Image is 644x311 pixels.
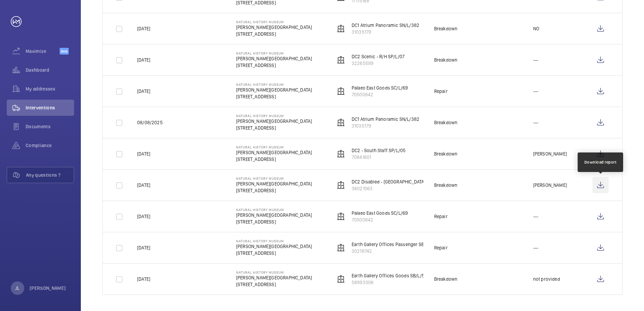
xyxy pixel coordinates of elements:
p: Earth Gallery Offices Goods SB/L/53 [352,272,427,279]
p: [STREET_ADDRESS] [236,156,312,163]
p: Natural History Museum [236,176,312,180]
p: [PERSON_NAME] [533,182,567,188]
p: [PERSON_NAME][GEOGRAPHIC_DATA] [236,180,312,187]
p: JL [15,285,20,291]
span: Documents [26,123,74,130]
div: Repair [434,244,448,251]
p: [STREET_ADDRESS] [236,31,312,37]
p: [DATE] [137,57,150,63]
p: [PERSON_NAME][GEOGRAPHIC_DATA] [236,212,312,218]
p: [STREET_ADDRESS] [236,125,312,131]
div: Breakdown [434,182,458,188]
p: [DATE] [137,88,150,95]
p: --- [533,213,539,220]
p: [PERSON_NAME][GEOGRAPHIC_DATA] [236,118,312,125]
span: Compliance [26,142,74,149]
p: Palaeo East Goods SC/L/69 [352,210,408,216]
p: [PERSON_NAME][GEOGRAPHIC_DATA] [236,243,312,250]
p: [DATE] [137,213,150,220]
p: [DATE] [137,25,150,32]
p: DC2 Disabled - [GEOGRAPHIC_DATA] SP/L/03 [352,178,444,185]
p: [PERSON_NAME] [30,285,66,291]
p: [STREET_ADDRESS] [236,218,312,225]
p: [PERSON_NAME][GEOGRAPHIC_DATA] [236,274,312,281]
img: elevator.svg [337,150,345,158]
p: [PERSON_NAME] [533,150,567,157]
p: [DATE] [137,182,150,188]
p: [PERSON_NAME][GEOGRAPHIC_DATA] [236,55,312,62]
p: DC1 Atrium Panoramic SN/L/382 [352,116,419,123]
p: [PERSON_NAME][GEOGRAPHIC_DATA] [236,149,312,156]
p: Palaeo East Goods SC/L/69 [352,84,408,91]
p: [STREET_ADDRESS] [236,187,312,194]
img: elevator.svg [337,275,345,283]
p: [DATE] [137,150,150,157]
img: elevator.svg [337,181,345,189]
p: [PERSON_NAME][GEOGRAPHIC_DATA] [236,24,312,31]
p: --- [533,57,539,63]
span: Maximize [26,48,60,55]
span: My addresses [26,85,74,92]
p: 70500842 [352,91,408,98]
span: Interventions [26,104,74,111]
div: Breakdown [434,57,458,63]
p: [DATE] [137,244,150,251]
p: not provided [533,276,560,282]
p: [DATE] [137,276,150,282]
img: elevator.svg [337,87,345,95]
p: Natural History Museum [236,114,312,118]
p: 58993306 [352,279,427,286]
p: [PERSON_NAME][GEOGRAPHIC_DATA] [236,87,312,93]
p: [STREET_ADDRESS] [236,93,312,100]
p: Natural History Museum [236,208,312,212]
p: 31035179 [352,29,419,35]
p: 70841601 [352,154,406,161]
p: Natural History Museum [236,51,312,55]
div: Breakdown [434,119,458,126]
p: 31035179 [352,123,419,129]
div: Repair [434,213,448,220]
div: Breakdown [434,25,458,32]
p: 08/08/2025 [137,119,163,126]
span: Beta [60,48,69,55]
p: DC2 Scenic - R/H SP/L/07 [352,53,405,60]
p: NO [533,25,539,32]
p: Natural History Museum [236,145,312,149]
img: elevator.svg [337,118,345,127]
p: Natural History Museum [236,239,312,243]
p: DC2 - South Staff SP/L/05 [352,147,406,154]
p: Natural History Museum [236,20,312,24]
p: [STREET_ADDRESS] [236,281,312,288]
p: Earth Gallery Offices Passenger SB/L/52 [352,241,436,248]
div: Download report [584,159,617,165]
div: Breakdown [434,150,458,157]
p: --- [533,119,539,126]
img: elevator.svg [337,56,345,64]
p: --- [533,88,539,95]
p: Natural History Museum [236,270,312,274]
p: DC1 Atrium Panoramic SN/L/382 [352,22,419,29]
p: 36021063 [352,185,444,192]
div: Repair [434,88,448,95]
img: elevator.svg [337,25,345,33]
div: Breakdown [434,276,458,282]
p: --- [533,244,539,251]
span: Any questions ? [26,172,74,178]
p: 70500842 [352,216,408,223]
p: [STREET_ADDRESS] [236,250,312,256]
p: 32265599 [352,60,405,67]
img: elevator.svg [337,212,345,220]
p: Natural History Museum [236,82,312,87]
p: 30218742 [352,248,436,254]
span: Dashboard [26,67,74,73]
img: elevator.svg [337,244,345,252]
p: [STREET_ADDRESS] [236,62,312,69]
